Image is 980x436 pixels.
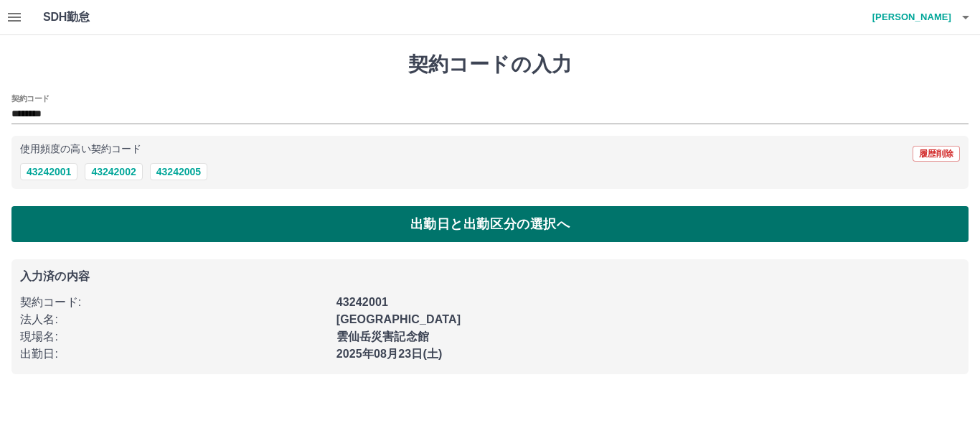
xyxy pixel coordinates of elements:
[20,144,141,154] p: 使用頻度の高い契約コード
[20,294,328,311] p: 契約コード :
[336,296,388,308] b: 43242001
[85,163,142,180] button: 43242002
[11,206,969,242] button: 出勤日と出勤区分の選択へ
[336,313,461,325] b: [GEOGRAPHIC_DATA]
[20,311,328,328] p: 法人名 :
[11,93,50,104] h2: 契約コード
[913,146,960,162] button: 履歴削除
[20,328,328,345] p: 現場名 :
[336,330,429,343] b: 雲仙岳災害記念館
[20,345,328,363] p: 出勤日 :
[336,348,443,360] b: 2025年08月23日(土)
[150,163,207,180] button: 43242005
[20,163,77,180] button: 43242001
[20,271,960,282] p: 入力済の内容
[11,52,969,77] h1: 契約コードの入力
